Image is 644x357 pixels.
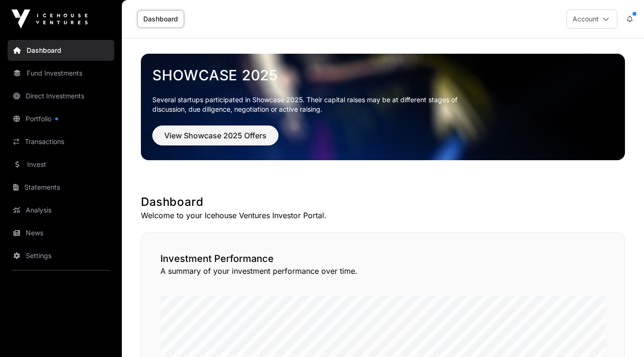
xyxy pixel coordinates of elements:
[141,194,625,210] h1: Dashboard
[8,245,114,266] a: Settings
[8,86,114,106] a: Direct Investments
[8,40,114,61] a: Dashboard
[8,131,114,152] a: Transactions
[566,10,617,29] button: Account
[11,10,88,29] img: Icehouse Ventures Logo
[596,311,644,357] iframe: Chat Widget
[8,200,114,221] a: Analysis
[152,67,614,84] a: Showcase 2025
[8,154,114,175] a: Invest
[152,95,472,114] p: Several startups participated in Showcase 2025. Their capital raises may be at different stages o...
[141,54,625,160] img: Showcase 2025
[160,265,605,277] p: A summary of your investment performance over time.
[8,177,114,198] a: Statements
[152,135,278,145] a: View Showcase 2025 Offers
[152,125,278,145] button: View Showcase 2025 Offers
[160,252,605,265] h2: Investment Performance
[141,210,625,221] p: Welcome to your Icehouse Ventures Investor Portal.
[164,130,267,141] span: View Showcase 2025 Offers
[8,222,114,243] a: News
[137,10,184,28] a: Dashboard
[8,63,114,84] a: Fund Investments
[8,108,114,129] a: Portfolio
